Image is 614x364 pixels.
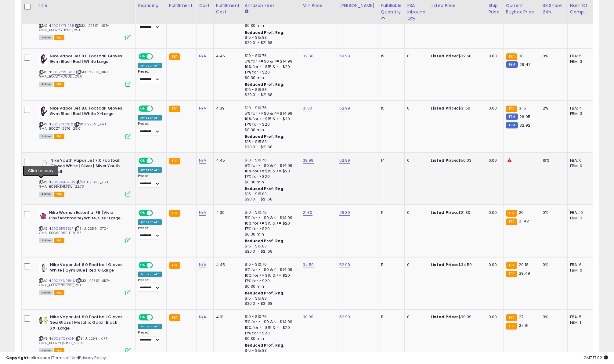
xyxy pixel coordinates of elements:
[543,53,563,59] div: 0%
[39,314,131,353] div: ASIN:
[245,53,295,59] div: $10 - $10.76
[431,157,458,163] b: Listed Price:
[39,192,53,197] span: All listings currently available for purchase on Amazon
[199,157,206,164] a: N/A
[245,87,295,92] div: $15 - $15.83
[245,284,295,289] div: $0.30 min
[431,2,483,9] div: Listed Price
[570,106,590,111] div: FBA: 4
[138,324,162,329] div: Amazon AI *
[381,106,400,111] div: 15
[506,218,517,225] small: FBA
[245,238,285,243] b: Reduced Prof. Rng.
[381,53,400,59] div: 19
[138,278,162,292] div: Preset:
[519,122,530,128] span: 32.92
[52,23,74,28] a: B0CZYYH2S5
[79,355,106,361] a: Privacy Policy
[54,134,64,139] span: FBA
[245,70,295,75] div: 17% for > $20
[39,180,110,189] span: | SKU: 21633_KIRT-GMA_B09BKBHMSW_22.73
[519,262,529,268] span: 29.18
[570,314,590,320] div: FBA: 5
[519,53,524,59] span: 30
[570,2,592,15] div: Num of Comp.
[506,323,517,330] small: FBA
[506,262,517,269] small: FBA
[489,158,499,163] div: 0.00
[570,59,590,64] div: FBM: 3
[245,23,295,28] div: $0.30 min
[39,53,48,66] img: 319KuAkQWYL._SL40_.jpg
[39,53,131,86] div: ASIN:
[50,314,124,333] b: Nike Vapor Jet 8.0 Football Gloves Sea Glass | Metallic Gold | Black XX-Large
[407,210,423,215] div: 0
[407,314,423,320] div: 0
[519,114,530,120] span: 26.95
[199,2,211,9] div: Cost
[519,218,529,224] span: 21.42
[199,53,206,59] a: N/A
[245,145,295,150] div: $20.01 - $21.68
[152,210,162,215] span: OFF
[543,262,563,268] div: 0%
[39,134,53,139] span: All listings currently available for purchase on Amazon
[506,314,517,321] small: FBA
[303,210,312,216] a: 21.80
[519,62,530,67] span: 29.47
[39,158,131,196] div: ASIN:
[431,158,481,163] div: $50.03
[407,106,423,111] div: 0
[381,210,400,215] div: 11
[303,262,314,268] a: 34.50
[138,330,162,344] div: Preset:
[54,35,64,40] span: FBA
[339,105,350,111] a: 52.99
[49,210,123,223] b: Nike Women Essential F6 (Vivid Pink/Anthracite/White, Size : Large
[138,167,162,173] div: Amazon AI *
[245,9,248,14] small: Amazon Fees.
[407,53,423,59] div: 0
[506,106,517,112] small: FBA
[169,210,180,217] small: FBA
[39,226,108,235] span: | SKU: 22591_GTO-GMA_B0C6F96SLF_10.55
[245,116,295,122] div: 10% for >= $15 & <= $20
[245,186,285,191] b: Reduced Prof. Rng.
[245,106,295,111] div: $10 - $10.76
[169,106,180,112] small: FBA
[199,262,206,268] a: N/A
[506,114,518,120] small: FBM
[245,262,295,267] div: $10 - $10.76
[519,270,530,276] span: 29.49
[6,355,28,361] strong: Copyright
[216,2,240,15] div: Fulfillment Cost
[245,192,295,197] div: $15 - $15.83
[245,215,295,221] div: 5% for >= $0 & <= $14.99
[519,314,523,320] span: 27
[489,106,499,111] div: 0.00
[54,290,64,295] span: FBA
[543,106,563,111] div: 2%
[216,106,237,111] div: 4.39
[543,158,563,163] div: 16%
[138,174,162,188] div: Preset:
[139,158,147,163] span: ON
[431,210,481,215] div: $21.80
[52,226,74,231] a: B0C6F96SLF
[570,111,590,117] div: FBM: 3
[39,262,131,295] div: ASIN:
[339,53,350,59] a: 59.99
[199,210,206,216] a: N/A
[39,210,131,243] div: ASIN:
[570,320,590,325] div: FBM: 1
[431,105,458,111] b: Listed Price:
[303,53,314,59] a: 32.60
[138,219,162,225] div: Amazon AI *
[152,262,162,268] span: OFF
[570,262,590,268] div: FBA: 6
[245,336,295,341] div: $0.30 min
[245,249,295,254] div: $20.01 - $21.68
[39,158,49,170] img: 21DanC2xRAL._SL40_.jpg
[339,210,350,216] a: 26.80
[245,174,295,179] div: 17% for > $20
